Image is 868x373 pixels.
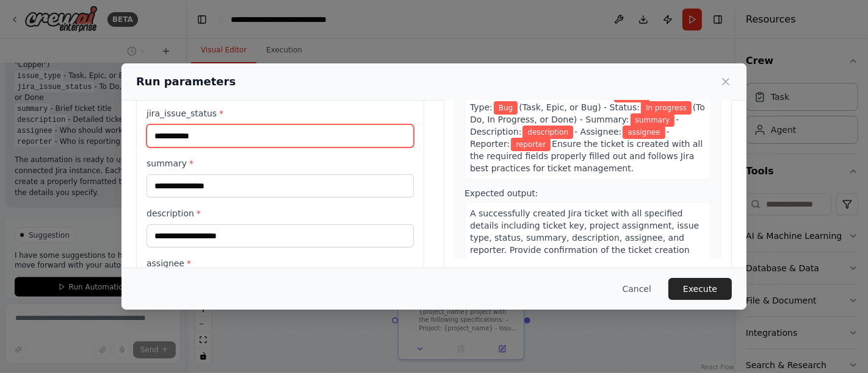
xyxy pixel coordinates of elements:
[523,126,573,139] span: Variable: description
[641,101,692,115] span: Variable: jira_issue_status
[146,257,414,269] label: assignee
[146,157,414,169] label: summary
[519,102,640,112] span: (Task, Epic, or Bug) - Status:
[511,138,551,151] span: Variable: reporter
[631,113,675,127] span: Variable: summary
[623,126,665,139] span: Variable: assignee
[668,278,732,300] button: Execute
[494,101,518,115] span: Variable: issue_type
[470,208,699,267] span: A successfully created Jira ticket with all specified details including ticket key, project assig...
[470,139,703,173] span: Ensure the ticket is created with all the required fields properly filled out and follows Jira be...
[146,107,414,119] label: jira_issue_status
[465,188,538,198] span: Expected output:
[136,73,236,90] h2: Run parameters
[613,278,661,300] button: Cancel
[146,207,414,219] label: description
[574,127,621,137] span: - Assignee:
